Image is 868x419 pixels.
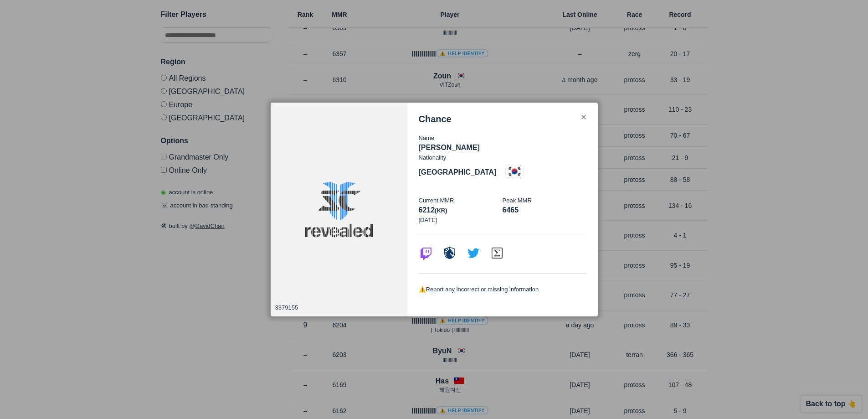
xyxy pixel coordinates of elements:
p: [GEOGRAPHIC_DATA] [419,167,497,178]
a: Visit Liquidpedia profile [442,254,457,262]
a: Visit Twitch profile [419,254,433,262]
h3: Chance [419,114,452,124]
p: Peak MMR [503,196,586,205]
a: Visit Twitter profile [466,254,481,262]
p: 6212 [419,205,503,216]
p: Current MMR [419,196,503,205]
p: Name [419,134,586,143]
img: icon-twitch.7daa0e80.svg [419,246,433,260]
p: 3379155 [275,303,298,312]
a: Report any incorrect or missing information [426,286,539,293]
img: icon-twitter.b0e6f5a1.svg [466,246,481,260]
a: Visit Aligulac profile [490,254,504,262]
p: Nationality [419,153,447,162]
span: (kr) [435,207,447,214]
p: ⚠️ [419,285,586,294]
img: icon-aligulac.ac4eb113.svg [490,246,504,260]
img: icon-liquidpedia.02c3dfcd.svg [442,246,457,260]
span: [DATE] [419,217,437,223]
p: 6465 [503,205,586,216]
div: ✕ [580,114,586,121]
p: [PERSON_NAME] [419,142,586,153]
